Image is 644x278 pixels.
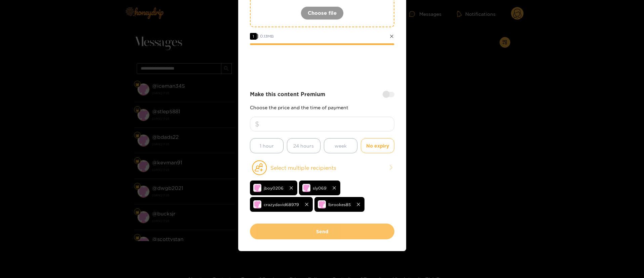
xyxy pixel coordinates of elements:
button: 24 hours [287,138,320,153]
span: 1 hour [260,142,274,150]
button: No expiry [361,138,394,153]
span: 24 hours [293,142,314,150]
span: No expiry [366,142,389,150]
button: Choose file [301,6,344,20]
img: no-avatar.png [253,184,261,192]
span: crazydavid68979 [264,201,299,208]
span: 0.13 MB [260,34,274,38]
img: no-avatar.png [253,200,261,208]
span: week [335,142,347,150]
button: Select multiple recipients [250,160,394,175]
button: Send [250,224,394,239]
span: jboy0206 [264,184,284,192]
img: no-avatar.png [318,200,326,208]
span: sly069 [313,184,327,192]
span: 1 [250,33,257,40]
span: lbrookes85 [328,201,351,208]
button: 1 hour [250,138,284,153]
strong: Make this content Premium [250,90,325,98]
button: week [324,138,357,153]
img: no-avatar.png [302,184,310,192]
p: Choose the price and the time of payment [250,105,394,110]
